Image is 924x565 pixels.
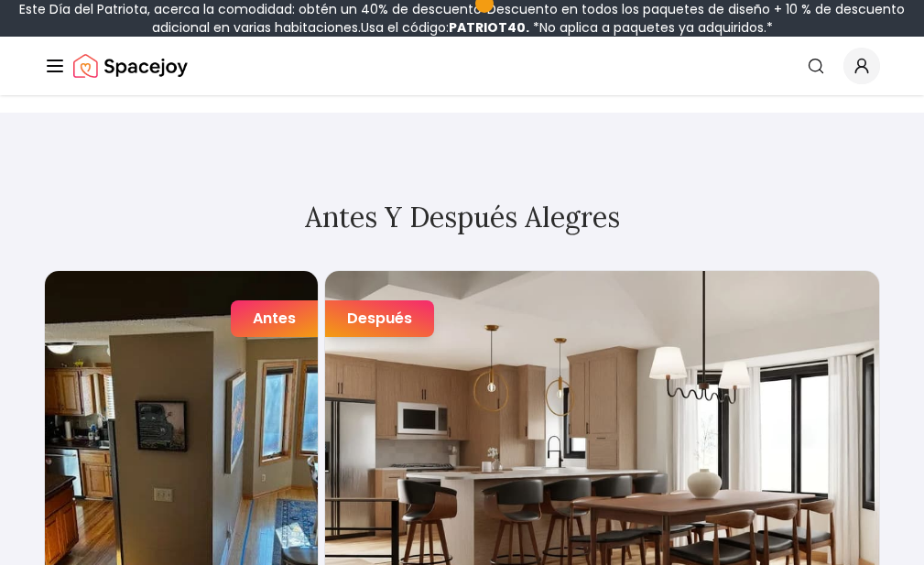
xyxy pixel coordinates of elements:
[73,48,188,84] a: Alegría espacial
[533,18,773,37] font: *No aplica a paquetes ya adquiridos.*
[44,37,880,95] nav: Global
[449,18,529,37] font: PATRIOT40.
[253,308,296,329] font: Antes
[305,200,620,234] font: Antes y después alegres
[347,308,412,329] font: Después
[361,18,449,37] font: Usa el código:
[73,48,188,84] img: Logotipo de Spacejoy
